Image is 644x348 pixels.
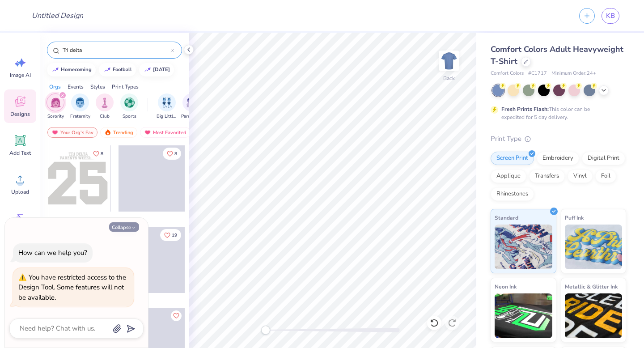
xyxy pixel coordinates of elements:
img: trend_line.gif [52,67,59,72]
div: Digital Print [582,152,625,165]
button: homecoming [47,63,96,76]
div: Events [68,83,84,91]
span: Metallic & Glitter Ink [565,282,618,291]
button: filter button [120,93,138,120]
span: Comfort Colors [491,70,524,77]
img: Standard [495,225,552,269]
button: filter button [181,93,202,120]
div: Styles [90,83,105,91]
div: You have restricted access to the Design Tool. Some features will not be available. [18,273,126,302]
span: Sports [123,113,136,120]
img: trend_line.gif [144,67,151,72]
div: Rhinestones [491,187,534,201]
span: Designs [10,110,30,118]
div: Vinyl [568,170,593,183]
span: Minimum Order: 24 + [551,70,596,77]
div: Back [443,74,455,82]
div: Orgs [49,83,61,91]
div: filter for Sorority [47,93,64,120]
div: Most Favorited [140,127,191,138]
button: filter button [47,93,64,120]
input: Try "Alpha" [62,46,170,55]
span: Add Text [9,149,31,157]
span: Sorority [47,113,64,120]
img: Metallic & Glitter Ink [565,293,623,338]
button: Like [89,148,107,160]
img: most_fav.gif [51,129,59,136]
strong: Fresh Prints Flash: [501,106,549,113]
img: Sports Image [124,98,135,108]
img: Fraternity Image [75,98,85,108]
img: Big Little Reveal Image [162,98,172,108]
img: Neon Ink [495,293,552,338]
div: Accessibility label [261,326,270,335]
div: filter for Club [96,93,114,120]
span: 8 [174,152,177,156]
button: Like [163,148,181,160]
img: trending.gif [104,129,111,136]
span: KB [606,11,615,21]
div: Trending [100,127,137,138]
button: football [99,63,136,76]
button: filter button [96,93,114,120]
span: Fraternity [70,113,90,120]
input: Untitled Design [25,7,90,25]
span: Big Little Reveal [157,113,177,120]
button: filter button [70,93,90,120]
img: Club Image [100,98,110,108]
div: Foil [595,170,616,183]
div: Applique [491,170,526,183]
span: 8 [101,152,103,156]
div: How can we help you? [18,248,87,257]
div: halloween [153,67,170,72]
div: Transfers [529,170,565,183]
a: KB [602,8,619,24]
div: filter for Parent's Weekend [181,93,202,120]
div: filter for Big Little Reveal [157,93,177,120]
div: Screen Print [491,152,534,165]
img: most_fav.gif [144,129,151,136]
div: football [113,67,132,72]
button: filter button [157,93,177,120]
span: Standard [495,213,518,222]
span: # C1717 [528,70,547,77]
span: Comfort Colors Adult Heavyweight T-Shirt [491,44,623,67]
div: This color can be expedited for 5 day delivery. [501,105,611,121]
div: Embroidery [537,152,579,165]
div: filter for Sports [120,93,138,120]
div: Print Type [491,134,626,144]
span: Image AI [10,72,31,79]
button: Collapse [109,222,139,232]
img: trend_line.gif [104,67,111,72]
span: Club [100,113,110,120]
button: Like [160,229,181,241]
button: [DATE] [139,63,174,76]
div: homecoming [61,67,92,72]
img: Puff Ink [565,225,623,269]
div: Print Types [112,83,139,91]
img: Back [440,52,458,70]
div: Your Org's Fav [47,127,97,138]
span: Upload [11,188,29,195]
img: Sorority Image [51,98,61,108]
span: Parent's Weekend [181,113,202,120]
button: Like [171,310,182,321]
img: Parent's Weekend Image [186,98,197,108]
div: filter for Fraternity [70,93,90,120]
span: Puff Ink [565,213,584,222]
span: Neon Ink [495,282,517,291]
span: 19 [172,233,177,238]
